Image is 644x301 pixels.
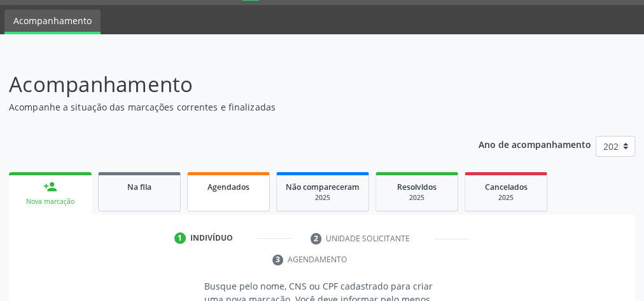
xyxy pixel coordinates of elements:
div: Nova marcação [18,197,83,206]
span: Não compareceram [286,182,360,192]
span: Na fila [127,182,151,192]
div: Indivíduo [190,232,233,244]
p: Acompanhe a situação das marcações correntes e finalizadas [9,100,447,114]
p: Acompanhamento [9,69,447,100]
div: person_add [43,180,57,194]
div: 1 [174,232,186,244]
p: Ano de acompanhamento [479,136,591,152]
div: 2025 [474,193,538,203]
span: Agendados [207,182,249,192]
div: 2025 [385,193,449,203]
div: 2025 [286,193,360,203]
span: Resolvidos [397,182,437,192]
a: Acompanhamento [4,10,101,34]
span: Cancelados [485,182,528,192]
